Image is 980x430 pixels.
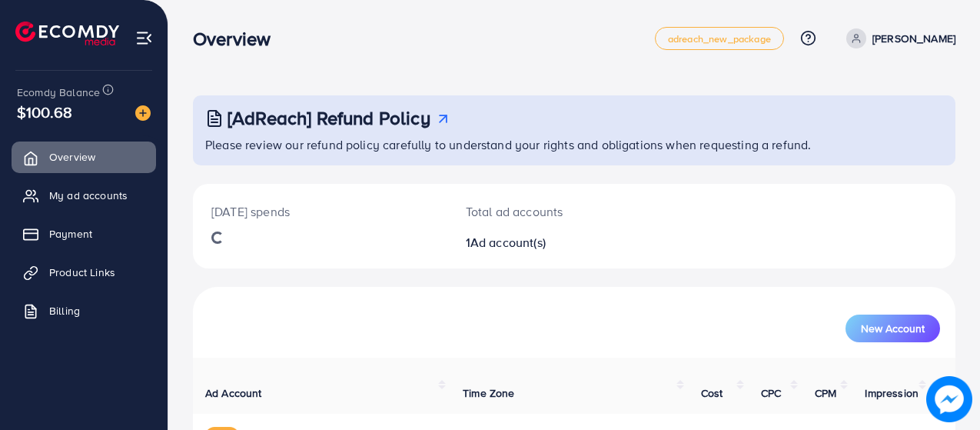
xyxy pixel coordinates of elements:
p: Please review our refund policy carefully to understand your rights and obligations when requesti... [205,135,946,154]
span: My ad accounts [49,188,128,203]
span: New Account [861,323,925,334]
button: New Account [845,315,940,342]
span: Cost [701,385,723,401]
span: Impression [865,385,919,401]
p: Total ad accounts [466,202,620,221]
span: Ad Account [205,385,262,401]
span: Time Zone [463,385,514,401]
span: CPM [815,385,836,401]
h3: [AdReach] Refund Policy [228,107,430,129]
p: [DATE] spends [211,202,429,221]
a: Billing [12,295,156,326]
span: adreach_new_package [668,34,771,44]
span: $100.68 [17,101,72,123]
img: image [926,376,972,422]
a: Product Links [12,257,156,288]
img: image [135,105,151,121]
a: My ad accounts [12,180,156,211]
h2: 1 [466,235,620,250]
span: Ad account(s) [470,234,546,251]
a: [PERSON_NAME] [840,28,955,48]
span: Ecomdy Balance [17,85,100,100]
span: Overview [49,149,95,165]
p: [PERSON_NAME] [872,29,955,48]
h3: Overview [193,28,283,50]
span: CPC [761,385,781,401]
a: adreach_new_package [655,27,784,50]
span: Payment [49,226,92,242]
a: Overview [12,142,156,172]
span: Billing [49,303,80,318]
img: menu [135,29,153,47]
span: Product Links [49,265,115,280]
a: Payment [12,218,156,249]
img: logo [15,22,119,45]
